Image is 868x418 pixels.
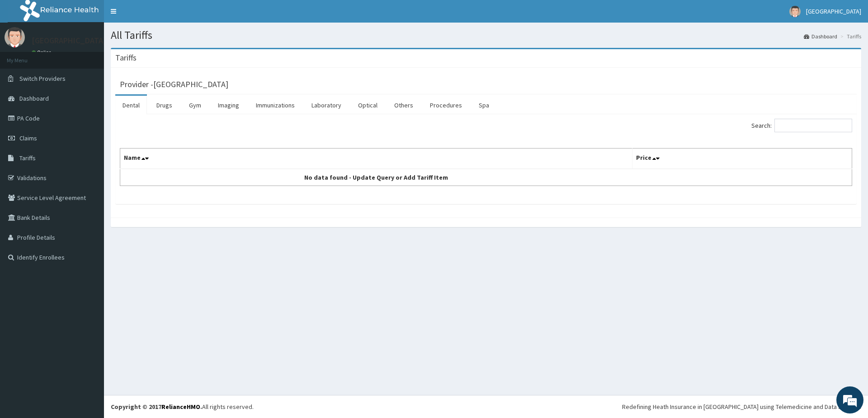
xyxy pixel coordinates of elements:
a: Online [32,49,53,56]
a: Spa [472,96,496,115]
a: Drugs [149,96,179,115]
li: Tariffs [838,33,861,40]
label: Search: [751,119,852,132]
a: Others [387,96,420,115]
span: Switch Providers [19,74,66,83]
span: Dashboard [19,94,49,102]
div: Redefining Heath Insurance in [GEOGRAPHIC_DATA] using Telemedicine and Data Science! [622,402,861,411]
p: [GEOGRAPHIC_DATA] [32,37,106,45]
img: User Image [789,6,801,17]
input: Search: [774,119,852,132]
a: Dashboard [804,33,837,40]
a: Gym [182,96,208,115]
span: Claims [19,134,37,142]
a: Procedures [423,96,469,115]
a: RelianceHMO [161,403,200,411]
td: No data found - Update Query or Add Tariff Item [120,169,632,186]
th: Price [632,149,852,169]
h3: Tariffs [115,54,137,62]
span: [GEOGRAPHIC_DATA] [806,7,861,15]
a: Imaging [211,96,246,115]
a: Laboratory [304,96,349,115]
img: User Image [5,27,25,47]
th: Name [120,149,632,169]
a: Immunizations [249,96,302,115]
a: Dental [115,96,147,115]
a: Optical [351,96,385,115]
footer: All rights reserved. [104,395,868,418]
strong: Copyright © 2017 . [111,403,202,411]
span: Tariffs [19,154,36,162]
h3: Provider - [GEOGRAPHIC_DATA] [120,80,228,88]
h1: All Tariffs [111,29,861,41]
